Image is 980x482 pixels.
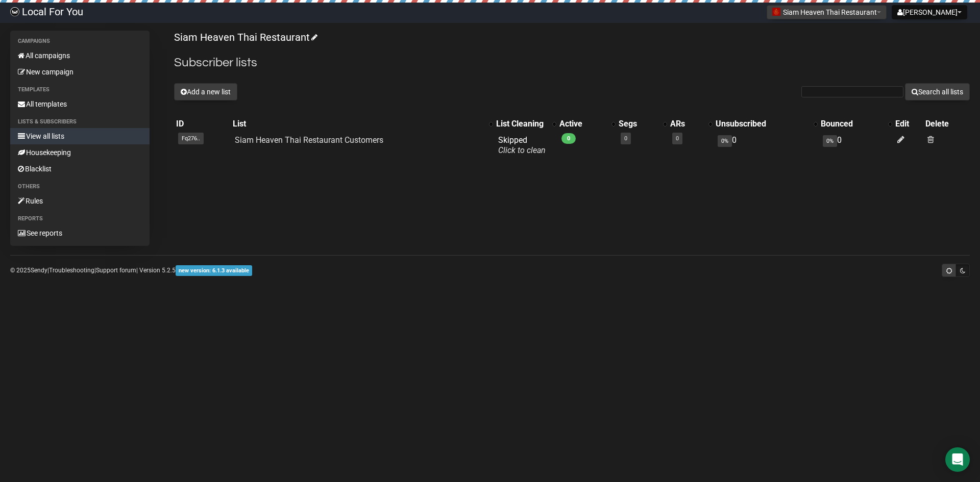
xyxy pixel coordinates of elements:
li: Others [10,181,150,193]
td: 0 [819,131,893,160]
button: [PERSON_NAME] [892,5,967,19]
th: Delete: No sort applied, sorting is disabled [923,117,970,131]
li: Templates [10,84,150,96]
th: Unsubscribed: No sort applied, activate to apply an ascending sort [714,117,819,131]
p: © 2025 | | | Version 5.2.5 [10,265,252,276]
td: 0 [714,131,819,160]
button: Siam Heaven Thai Restaurant [767,5,887,19]
a: All campaigns [10,47,150,64]
div: ARs [670,119,703,129]
li: Campaigns [10,35,150,47]
a: Troubleshooting [49,267,94,274]
div: List Cleaning [496,119,547,129]
a: Housekeeping [10,144,150,161]
div: Delete [925,119,968,129]
div: Edit [895,119,921,129]
th: Edit: No sort applied, sorting is disabled [893,117,923,131]
li: Lists & subscribers [10,116,150,128]
a: Blacklist [10,161,150,177]
a: Support forum [96,267,136,274]
th: ARs: No sort applied, activate to apply an ascending sort [668,117,714,131]
a: new version: 6.1.3 available [176,267,252,274]
a: New campaign [10,64,150,80]
th: Bounced: No sort applied, activate to apply an ascending sort [819,117,893,131]
a: View all lists [10,128,150,144]
button: Add a new list [174,83,237,100]
div: Open Intercom Messenger [945,447,970,472]
div: Unsubscribed [716,119,809,129]
th: List Cleaning: No sort applied, activate to apply an ascending sort [494,117,557,131]
span: new version: 6.1.3 available [176,265,252,276]
img: d61d2441668da63f2d83084b75c85b29 [10,7,19,16]
a: Siam Heaven Thai Restaurant Customers [235,135,383,145]
span: 0% [718,135,732,147]
img: 985.png [772,8,780,16]
a: Click to clean [498,145,546,155]
a: Siam Heaven Thai Restaurant [174,31,316,43]
h2: Subscriber lists [174,54,970,72]
th: List: No sort applied, activate to apply an ascending sort [231,117,494,131]
a: Sendy [31,267,47,274]
a: See reports [10,225,150,241]
a: 0 [624,135,627,142]
a: Rules [10,193,150,209]
span: Fq276.. [178,133,204,144]
li: Reports [10,213,150,225]
button: Search all lists [905,83,970,100]
div: Segs [619,119,658,129]
span: 0 [561,133,576,144]
div: Bounced [821,119,883,129]
span: 0% [823,135,837,147]
span: Skipped [498,135,546,155]
th: Active: No sort applied, activate to apply an ascending sort [557,117,617,131]
th: ID: No sort applied, sorting is disabled [174,117,231,131]
div: ID [176,119,229,129]
div: Active [559,119,606,129]
div: List [233,119,484,129]
th: Segs: No sort applied, activate to apply an ascending sort [617,117,668,131]
a: 0 [676,135,679,142]
a: All templates [10,96,150,112]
